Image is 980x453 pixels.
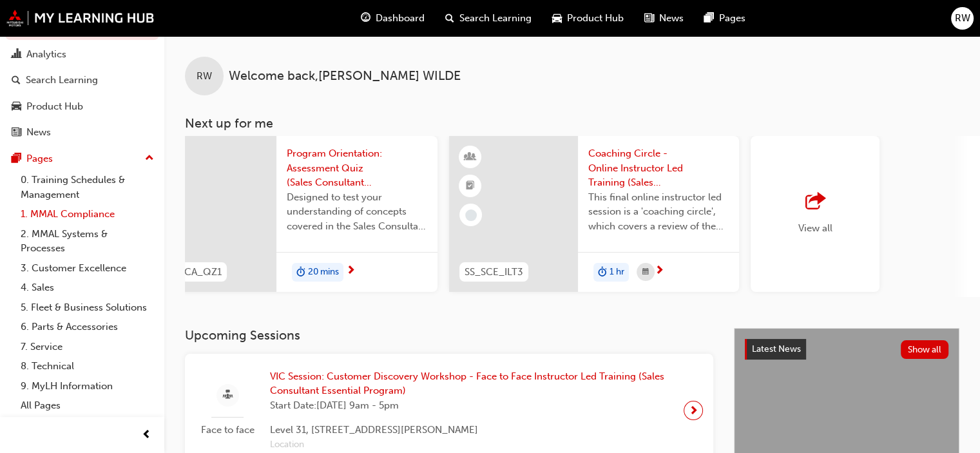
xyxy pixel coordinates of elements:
[5,43,159,66] a: Analytics
[346,265,356,277] span: next-icon
[351,5,435,32] a: guage-iconDashboard
[163,265,222,280] span: SS_SCA_QZ1
[552,10,562,26] span: car-icon
[26,151,53,166] div: Pages
[465,265,523,280] span: SS_SCE_ILT3
[659,11,684,26] span: News
[955,11,970,26] span: RW
[15,356,159,376] a: 8. Technical
[185,328,713,343] h3: Upcoming Sessions
[655,265,664,277] span: next-icon
[752,343,801,354] span: Latest News
[12,75,21,86] span: search-icon
[5,120,159,144] a: News
[270,369,673,398] span: VIC Session: Customer Discovery Workshop - Face to Face Instructor Led Training (Sales Consultant...
[634,5,694,32] a: news-iconNews
[270,398,673,413] span: Start Date: [DATE] 9am - 5pm
[449,136,739,292] a: SS_SCE_ILT3Coaching Circle - Online Instructor Led Training (Sales Consultant Essential Program)T...
[798,222,832,234] span: View all
[195,423,260,438] span: Face to face
[5,68,159,92] a: Search Learning
[466,178,475,195] span: booktick-icon
[644,10,654,26] span: news-icon
[376,11,425,26] span: Dashboard
[6,10,155,26] img: mmal
[26,73,98,88] div: Search Learning
[15,337,159,357] a: 7. Service
[704,10,714,26] span: pages-icon
[287,146,427,190] span: Program Orientation: Assessment Quiz (Sales Consultant Aspire Program)
[567,11,624,26] span: Product Hub
[459,11,532,26] span: Search Learning
[270,423,673,438] span: Level 31, [STREET_ADDRESS][PERSON_NAME]
[145,150,154,167] span: up-icon
[465,209,477,221] span: learningRecordVerb_NONE-icon
[719,11,745,26] span: Pages
[588,190,729,234] span: This final online instructor led session is a 'coaching circle', which covers a review of the Sal...
[142,427,151,443] span: prev-icon
[951,7,974,30] button: RW
[148,136,437,292] a: SS_SCA_QZ1Program Orientation: Assessment Quiz (Sales Consultant Aspire Program)Designed to test ...
[26,125,51,140] div: News
[15,317,159,337] a: 6. Parts & Accessories
[588,146,729,190] span: Coaching Circle - Online Instructor Led Training (Sales Consultant Essential Program)
[445,10,454,26] span: search-icon
[642,264,649,280] span: calendar-icon
[229,69,461,84] span: Welcome back , [PERSON_NAME] WILDE
[805,193,825,211] span: outbound-icon
[435,5,542,32] a: search-iconSearch Learning
[745,339,948,360] a: Latest NewsShow all
[361,10,370,26] span: guage-icon
[15,376,159,396] a: 9. MyLH Information
[542,5,634,32] a: car-iconProduct Hub
[689,401,698,419] span: next-icon
[164,116,980,131] h3: Next up for me
[15,298,159,318] a: 5. Fleet & Business Solutions
[466,149,475,166] span: learningResourceType_INSTRUCTOR_LED-icon
[694,5,756,32] a: pages-iconPages
[15,170,159,204] a: 0. Training Schedules & Management
[26,99,83,114] div: Product Hub
[12,49,21,61] span: chart-icon
[5,95,159,119] a: Product Hub
[15,204,159,224] a: 1. MMAL Compliance
[296,264,305,281] span: duration-icon
[15,396,159,416] a: All Pages
[12,101,21,113] span: car-icon
[5,147,159,171] button: Pages
[598,264,607,281] span: duration-icon
[308,265,339,280] span: 20 mins
[12,127,21,139] span: news-icon
[223,387,233,403] span: sessionType_FACE_TO_FACE-icon
[197,69,212,84] span: RW
[5,14,159,147] button: DashboardAnalyticsSearch LearningProduct HubNews
[901,340,949,359] button: Show all
[15,258,159,278] a: 3. Customer Excellence
[610,265,624,280] span: 1 hr
[15,278,159,298] a: 4. Sales
[270,438,673,452] span: Location
[12,153,21,165] span: pages-icon
[26,47,66,62] div: Analytics
[15,224,159,258] a: 2. MMAL Systems & Processes
[287,190,427,234] span: Designed to test your understanding of concepts covered in the Sales Consultant Aspire Program 'P...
